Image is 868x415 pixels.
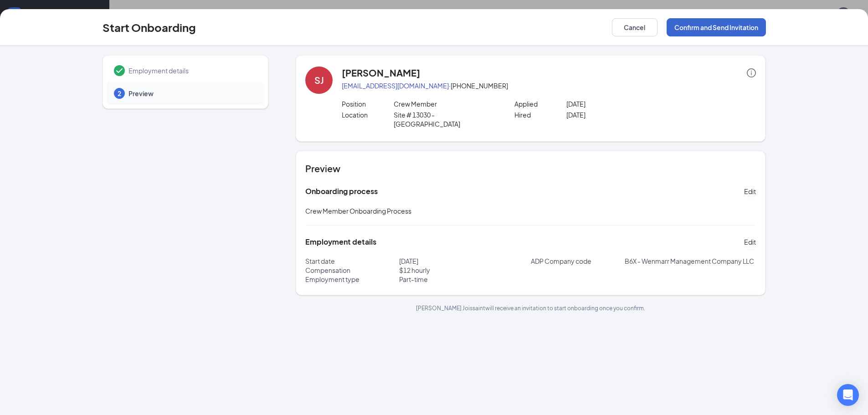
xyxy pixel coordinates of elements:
[399,275,531,284] p: Part-time
[342,67,420,79] h4: [PERSON_NAME]
[305,186,378,196] h5: Onboarding process
[305,162,756,175] h4: Preview
[747,68,756,77] span: info-circle
[128,89,255,98] span: Preview
[342,99,394,108] p: Position
[744,187,756,196] span: Edit
[566,110,670,119] p: [DATE]
[514,99,566,108] p: Applied
[305,237,376,247] h5: Employment details
[305,256,399,266] p: Start date
[837,384,859,406] div: Open Intercom Messenger
[296,304,765,312] p: [PERSON_NAME] Joissaint will receive an invitation to start onboarding once you confirm.
[744,184,756,199] button: Edit
[305,266,399,275] p: Compensation
[394,99,497,108] p: Crew Member
[531,256,625,266] p: ADP Company code
[744,235,756,249] button: Edit
[566,99,670,108] p: [DATE]
[314,74,324,87] div: SJ
[305,275,399,284] p: Employment type
[625,256,756,266] p: B6X - Wenmarr Management Company LLC
[514,110,566,119] p: Hired
[667,18,766,36] button: Confirm and Send Invitation
[394,110,497,128] p: Site # 13030 - [GEOGRAPHIC_DATA]
[342,110,394,119] p: Location
[118,89,121,98] span: 2
[612,18,657,36] button: Cancel
[342,81,756,90] p: · [PHONE_NUMBER]
[399,256,531,266] p: [DATE]
[399,266,531,275] p: $ 12 hourly
[114,65,125,76] svg: Checkmark
[744,237,756,246] span: Edit
[305,207,411,215] span: Crew Member Onboarding Process
[342,82,449,90] a: [EMAIL_ADDRESS][DOMAIN_NAME]
[103,20,196,35] h3: Start Onboarding
[128,66,255,75] span: Employment details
